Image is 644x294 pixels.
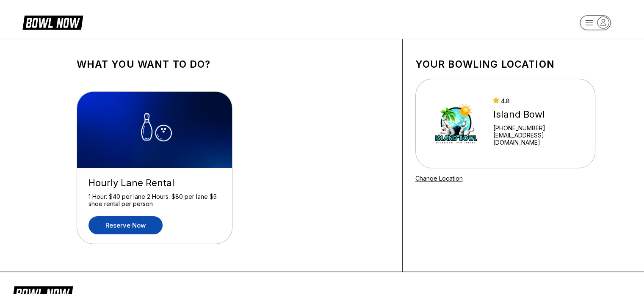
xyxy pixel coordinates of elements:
div: 1 Hour: $40 per lane 2 Hours: $80 per lane $5 shoe rental per person [88,193,221,208]
div: Hourly Lane Rental [88,177,221,189]
a: Reserve now [88,216,163,234]
a: [EMAIL_ADDRESS][DOMAIN_NAME] [493,132,583,146]
div: 4.8 [493,97,583,104]
div: Island Bowl [493,109,583,120]
img: Island Bowl [427,92,486,155]
div: [PHONE_NUMBER] [493,124,583,132]
img: Hourly Lane Rental [77,92,233,168]
h1: Your bowling location [415,58,595,70]
h1: What you want to do? [77,58,390,70]
a: Change Location [415,175,463,182]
